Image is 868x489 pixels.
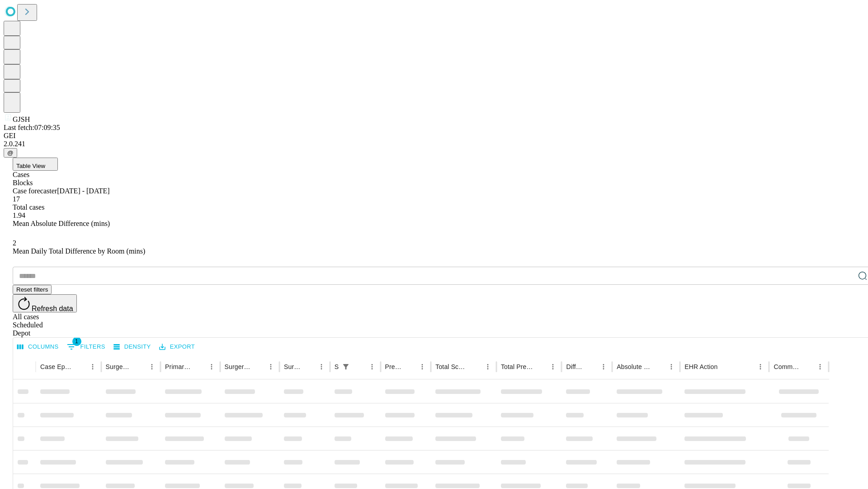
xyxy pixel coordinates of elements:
button: Menu [481,360,494,373]
div: Surgery Name [225,363,251,370]
button: Sort [302,360,315,373]
div: Absolute Difference [617,363,651,370]
button: Sort [585,360,597,373]
span: Last fetch: 07:09:35 [4,124,60,131]
span: Mean Absolute Difference (mins) [13,220,110,227]
span: [DATE] - [DATE] [57,187,109,195]
div: 1 active filter [340,360,352,373]
button: Density [111,340,153,354]
div: Case Epic Id [40,363,73,370]
button: Sort [469,360,481,373]
button: Menu [416,360,429,373]
span: @ [7,149,14,156]
div: Surgeon Name [106,363,132,370]
button: Sort [403,360,416,373]
div: Scheduled In Room Duration [335,363,339,370]
span: GJSH [13,115,30,123]
div: 2.0.241 [4,140,864,148]
span: 2 [13,239,16,247]
span: Case forecaster [13,187,57,195]
div: Surgery Date [284,363,302,370]
div: Predicted In Room Duration [385,363,403,370]
button: Sort [74,360,86,373]
div: Total Scheduled Duration [435,363,468,370]
button: Menu [814,360,826,373]
span: 1 [72,337,81,346]
button: Sort [252,360,264,373]
button: Sort [534,360,547,373]
button: Sort [353,360,366,373]
div: Comments [774,363,800,370]
div: Total Predicted Duration [501,363,533,370]
button: Sort [718,360,731,373]
button: Menu [205,360,218,373]
span: Mean Daily Total Difference by Room (mins) [13,247,145,255]
button: Menu [754,360,767,373]
button: Show filters [340,360,352,373]
div: EHR Action [684,363,717,370]
span: Refresh data [32,305,73,312]
button: Menu [264,360,277,373]
button: Refresh data [13,294,77,312]
span: Table View [16,163,45,169]
button: Export [157,340,197,354]
button: Menu [86,360,99,373]
button: Menu [597,360,610,373]
button: Select columns [15,340,61,354]
span: Total cases [13,203,44,211]
button: Menu [547,360,559,373]
button: Menu [315,360,328,373]
button: Sort [133,360,146,373]
button: Sort [801,360,814,373]
button: Menu [665,360,678,373]
span: Reset filters [16,286,48,293]
button: Reset filters [13,285,52,294]
button: Sort [652,360,665,373]
button: Sort [193,360,205,373]
button: @ [4,148,17,158]
button: Table View [13,158,58,171]
div: Primary Service [165,363,191,370]
span: 17 [13,195,20,203]
div: GEI [4,132,864,140]
button: Menu [146,360,158,373]
div: Difference [566,363,584,370]
button: Show filters [65,340,108,354]
span: 1.94 [13,211,25,219]
button: Menu [366,360,378,373]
